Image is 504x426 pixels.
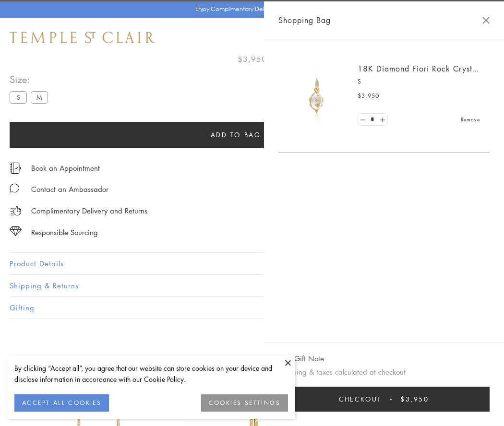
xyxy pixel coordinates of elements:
p: Complimentary Delivery and Returns [31,205,147,217]
label: M [31,91,48,103]
p: Shipping & taxes calculated at checkout [278,366,490,378]
button: Close Shopping Bag [482,17,490,24]
a: Set quantity to 2 [377,114,387,126]
span: $3,950 [358,91,379,101]
img: Temple St. Clair [10,32,155,43]
img: P51889-E11FIORI [288,67,346,125]
div: Contact an Ambassador [31,183,108,195]
span: Shopping Bag [278,14,331,26]
h3: You May Also Like [24,353,480,368]
a: Set quantity to 0 [358,114,368,126]
div: Responsible Sourcing [31,226,98,238]
label: S [10,91,27,103]
button: Add Gift Note [278,353,324,365]
a: Remove [461,114,480,125]
img: icon_sourcing.svg [10,226,22,236]
button: Shipping & Returns [10,275,494,296]
span: $3,950 [400,394,429,404]
img: icon_delivery.svg [10,205,22,217]
a: Book an Appointment [31,163,100,173]
img: MessageIcon-01_2.svg [10,183,19,193]
button: ACCEPT ALL COOKIES [14,394,109,412]
button: Checkout $3,950 [278,387,490,412]
button: Product Details [10,253,494,274]
img: icon_appointment.svg [10,163,21,174]
button: COOKIES SETTINGS [201,394,288,412]
div: By clicking “Accept all”, you agree that our website can store cookies on your device and disclos... [14,363,288,385]
p: Enjoy Complimentary Delivery & Returns [195,4,304,14]
button: Add to bag [10,122,462,148]
p: S [358,77,480,86]
span: Checkout [339,394,382,404]
span: Add to bag [211,130,261,140]
span: $3,950 [238,53,267,65]
span: Size: [10,71,52,87]
button: Gifting [10,297,494,319]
